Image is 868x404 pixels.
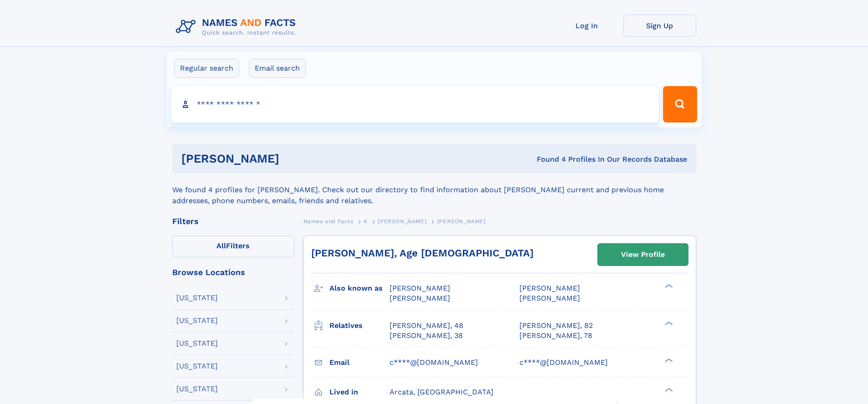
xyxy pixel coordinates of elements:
[329,318,390,333] h3: Relatives
[181,153,408,164] h1: [PERSON_NAME]
[623,15,696,37] a: Sign Up
[172,174,696,206] div: We found 4 profiles for [PERSON_NAME]. Check out our directory to find information about [PERSON_...
[364,215,368,227] a: K
[437,218,486,225] span: [PERSON_NAME]
[663,387,673,393] div: ❯
[172,268,294,276] div: Browse Locations
[174,59,239,78] label: Regular search
[329,281,390,296] h3: Also known as
[378,218,426,225] span: [PERSON_NAME]
[172,15,303,39] img: Logo Names and Facts
[663,283,673,289] div: ❯
[663,320,673,326] div: ❯
[176,294,218,302] div: [US_STATE]
[390,294,450,302] span: [PERSON_NAME]
[519,331,592,341] a: [PERSON_NAME], 78
[663,86,697,123] button: Search Button
[390,284,450,292] span: [PERSON_NAME]
[598,244,688,266] a: View Profile
[303,215,354,227] a: Names and Facts
[172,217,294,225] div: Filters
[176,363,218,370] div: [US_STATE]
[176,340,218,347] div: [US_STATE]
[408,154,687,164] div: Found 4 Profiles In Our Records Database
[621,244,665,265] div: View Profile
[519,284,580,292] span: [PERSON_NAME]
[519,294,580,302] span: [PERSON_NAME]
[216,241,226,250] span: All
[176,317,218,324] div: [US_STATE]
[663,357,673,363] div: ❯
[329,384,390,400] h3: Lived in
[519,321,593,331] a: [PERSON_NAME], 82
[364,218,368,225] span: K
[390,321,463,331] a: [PERSON_NAME], 48
[171,86,659,123] input: search input
[550,15,623,37] a: Log In
[172,235,294,257] label: Filters
[249,59,306,78] label: Email search
[311,247,534,259] a: [PERSON_NAME], Age [DEMOGRAPHIC_DATA]
[176,385,218,393] div: [US_STATE]
[329,355,390,370] h3: Email
[390,331,463,341] a: [PERSON_NAME], 38
[378,215,426,227] a: [PERSON_NAME]
[390,388,493,396] span: Arcata, [GEOGRAPHIC_DATA]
